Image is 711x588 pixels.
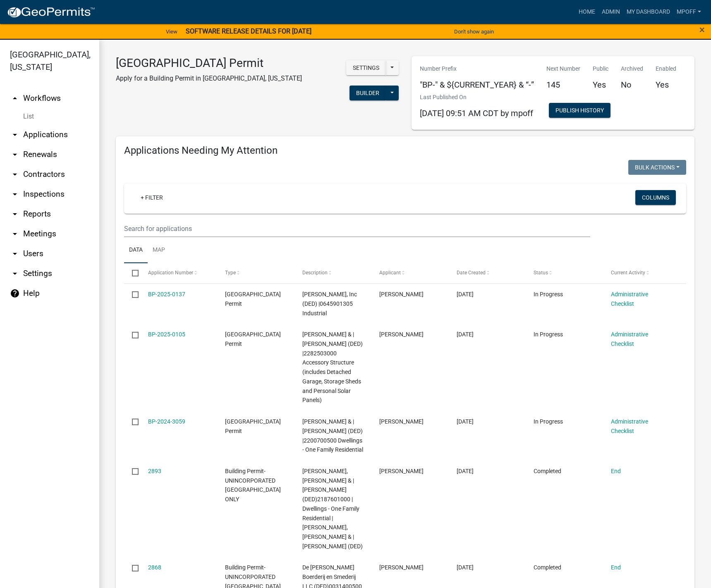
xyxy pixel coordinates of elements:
[549,107,610,114] wm-modal-confirm: Workflow Publish History
[10,249,20,259] i: arrow_drop_down
[457,331,474,338] span: 07/15/2025
[10,169,20,179] i: arrow_drop_down
[379,564,424,571] span: Jennifer Van Kooten
[225,331,281,347] span: Marion County Building Permit
[116,74,302,83] p: Apply for a Building Permit in [GEOGRAPHIC_DATA], [US_STATE]
[534,270,548,276] span: Status
[302,291,357,317] span: Weiler, Inc (DED) |0645901305 Industrial
[673,4,704,20] a: mpoff
[379,468,424,474] span: DAN
[457,418,474,425] span: 10/08/2024
[225,468,281,502] span: Building Permit-UNINCORPORATED MARION COUNTY ONLY
[656,64,676,73] p: Enabled
[379,270,401,276] span: Applicant
[603,263,680,283] datatable-header-cell: Current Activity
[124,263,140,283] datatable-header-cell: Select
[148,418,185,425] a: BP-2024-3059
[534,331,563,338] span: In Progress
[611,291,648,307] a: Administrative Checklist
[451,25,497,38] button: Don't show again
[302,270,328,276] span: Description
[371,263,449,283] datatable-header-cell: Applicant
[225,418,281,434] span: Marion County Building Permit
[420,93,533,102] p: Last Published On
[611,270,645,276] span: Current Activity
[163,25,181,38] a: View
[124,237,148,264] a: Data
[457,270,486,276] span: Date Created
[148,291,185,298] a: BP-2025-0137
[379,291,424,298] span: Megan Green
[148,237,170,264] a: Map
[186,27,311,35] strong: SOFTWARE RELEASE DETAILS FOR [DATE]
[593,80,608,90] h5: Yes
[534,418,563,425] span: In Progress
[346,60,386,75] button: Settings
[379,331,424,338] span: Matt Van Weelden
[10,150,20,159] i: arrow_drop_down
[148,468,161,474] a: 2893
[598,4,623,20] a: Admin
[549,103,610,118] button: Publish History
[10,130,20,140] i: arrow_drop_down
[611,468,621,474] a: End
[225,291,281,307] span: Marion County Building Permit
[134,190,170,205] a: + Filter
[350,86,386,100] button: Builder
[656,80,676,90] h5: Yes
[623,4,673,20] a: My Dashboard
[621,80,643,90] h5: No
[148,331,185,338] a: BP-2025-0105
[628,160,686,175] button: Bulk Actions
[534,291,563,298] span: In Progress
[611,418,648,434] a: Administrative Checklist
[457,468,474,474] span: 02/12/2024
[448,263,526,283] datatable-header-cell: Date Created
[546,80,580,90] h5: 145
[116,56,302,70] h3: [GEOGRAPHIC_DATA] Permit
[575,4,598,20] a: Home
[10,189,20,199] i: arrow_drop_down
[10,269,20,279] i: arrow_drop_down
[124,220,590,237] input: Search for applications
[148,564,161,571] a: 2868
[140,263,217,283] datatable-header-cell: Application Number
[10,288,20,298] i: help
[10,93,20,103] i: arrow_drop_up
[699,25,705,35] button: Close
[302,418,363,453] span: Clark, Howard F & | Clark, Christine L (DED) |2200700500 Dwellings - One Family Residential
[457,564,474,571] span: 11/21/2023
[124,145,686,157] h4: Applications Needing My Attention
[294,263,371,283] datatable-header-cell: Description
[217,263,294,283] datatable-header-cell: Type
[526,263,603,283] datatable-header-cell: Status
[635,190,676,205] button: Columns
[10,229,20,239] i: arrow_drop_down
[420,64,534,73] p: Number Prefix
[302,331,363,403] span: Van Weelden, Matthew S & | Van Weelden, Teresa L (DED) |2282503000 Accessory Structure (includes ...
[621,64,643,73] p: Archived
[534,564,561,571] span: Completed
[10,209,20,219] i: arrow_drop_down
[546,64,580,73] p: Next Number
[379,418,424,425] span: Christine
[699,24,705,36] span: ×
[420,108,533,118] span: [DATE] 09:51 AM CDT by mpoff
[148,270,193,276] span: Application Number
[611,564,621,571] a: End
[225,270,236,276] span: Type
[302,468,363,550] span: Carter, Jenna Kane & | Carter, Michael James (DED)2187601000 | Dwellings - One Family Residential...
[420,80,534,90] h5: "BP-" & ${CURRENT_YEAR} & “-”
[457,291,474,298] span: 08/29/2025
[593,64,608,73] p: Public
[611,331,648,347] a: Administrative Checklist
[534,468,561,474] span: Completed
